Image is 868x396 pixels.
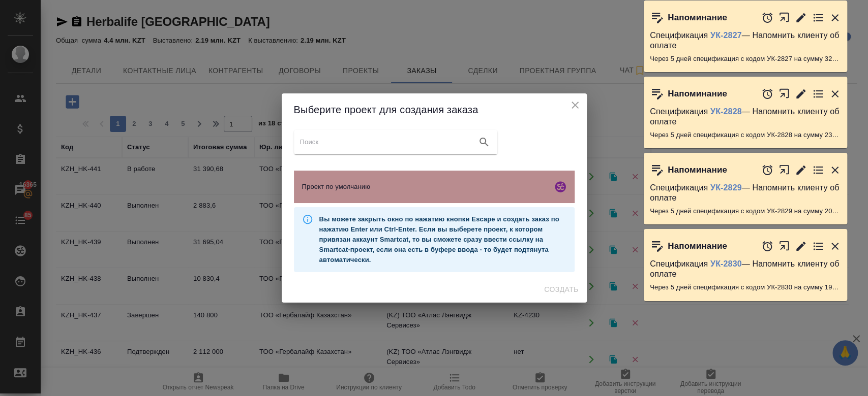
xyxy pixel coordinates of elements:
button: Отложить [761,240,773,252]
button: Закрыть [829,240,841,252]
button: Перейти в todo [812,88,824,100]
button: Открыть в новой вкладке [779,159,790,181]
button: Редактировать [795,88,807,100]
span: Выберите проект для создания заказа [294,104,478,115]
button: Отложить [761,12,773,24]
p: Спецификация — Напомнить клиенту об оплате [650,259,841,279]
button: Редактировать [795,12,807,24]
button: Отложить [761,164,773,176]
p: Напоминание [668,165,727,175]
input: search google maps [300,135,473,149]
button: Закрыть [829,88,841,100]
button: Перейти в todo [812,240,824,252]
p: Напоминание [668,241,727,251]
p: Напоминание [668,13,727,23]
button: Редактировать [795,240,807,252]
button: Закрыть [829,164,841,176]
div: Проект по умолчаниюsmartcat [294,171,575,203]
button: Открыть в новой вкладке [779,235,790,257]
button: Открыть в новой вкладке [779,83,790,105]
p: Через 5 дней спецификация с кодом УК-2828 на сумму 2352.5 UAH будет просрочена [650,130,841,140]
p: Через 5 дней спецификация с кодом УК-2827 на сумму 326.38 UAH будет просрочена [650,54,841,64]
button: search [473,131,495,153]
a: УК-2829 [710,183,742,192]
button: smartcat [548,175,573,199]
div: Вы можете закрыть окно по нажатию кнопки Escape и создать заказ по нажатию Enter или Ctrl-Enter. ... [319,210,566,269]
p: Спецификация — Напомнить клиенту об оплате [650,107,841,127]
a: УК-2827 [710,31,742,40]
p: Через 5 дней спецификация с кодом УК-2830 на сумму 1933.92 UAH будет просрочена [650,282,841,292]
button: Открыть в новой вкладке [779,7,790,28]
a: УК-2830 [710,259,742,268]
p: Спецификация — Напомнить клиенту об оплате [650,30,841,51]
a: УК-2828 [710,107,742,116]
button: close [567,97,583,113]
button: Отложить [761,88,773,100]
button: Редактировать [795,164,807,176]
button: Закрыть [829,12,841,24]
button: Перейти в todo [812,164,824,176]
p: Напоминание [668,89,727,99]
span: Проект по умолчанию [302,182,548,192]
p: Спецификация — Напомнить клиенту об оплате [650,183,841,203]
button: Перейти в todo [812,12,824,24]
p: Через 5 дней спецификация с кодом УК-2829 на сумму 20133.67 UAH будет просрочена [650,206,841,216]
